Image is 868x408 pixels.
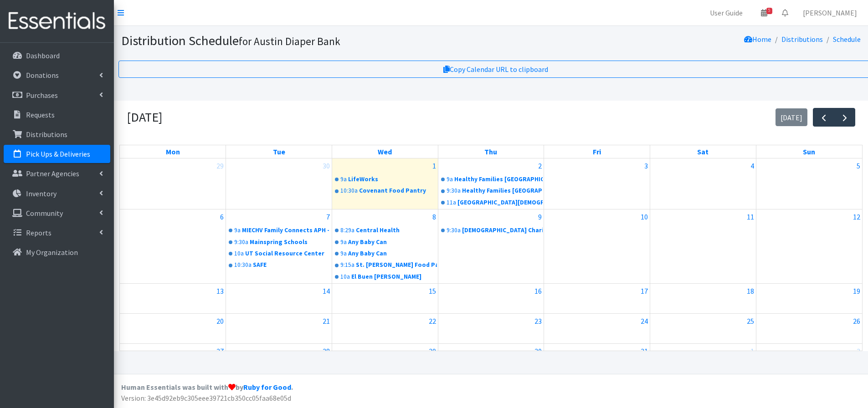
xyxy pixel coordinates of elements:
[438,284,544,314] td: October 16, 2025
[121,393,291,403] span: Version: 3e45d92eb9c305eee39721cb350cc05faa68e05d
[801,145,817,158] a: Sunday
[427,284,438,298] a: October 15, 2025
[253,260,331,270] div: SAFE
[855,344,862,358] a: November 2, 2025
[26,248,78,257] p: My Organization
[749,344,756,358] a: November 1, 2025
[439,185,543,196] a: 9:30aHealthy Families [GEOGRAPHIC_DATA]
[226,284,332,314] td: October 14, 2025
[321,314,332,328] a: October 21, 2025
[215,314,226,328] a: October 20, 2025
[356,226,437,235] div: Central Health
[533,284,544,298] a: October 16, 2025
[226,344,332,374] td: October 28, 2025
[756,284,862,314] td: October 19, 2025
[332,209,438,284] td: October 8, 2025
[243,382,291,392] a: Ruby for Good
[851,209,862,224] a: October 12, 2025
[745,314,756,328] a: October 25, 2025
[454,175,543,184] div: Healthy Families [GEOGRAPHIC_DATA]
[4,6,110,36] img: HumanEssentials
[796,4,864,22] a: [PERSON_NAME]
[127,110,162,125] h2: [DATE]
[483,145,499,158] a: Thursday
[26,169,79,178] p: Partner Agencies
[4,125,110,143] a: Distributions
[544,284,650,314] td: October 17, 2025
[4,145,110,163] a: Pick Ups & Deliveries
[332,158,438,209] td: October 1, 2025
[321,284,332,298] a: October 14, 2025
[4,224,110,242] a: Reports
[447,186,461,195] div: 9:30a
[703,4,750,22] a: User Guide
[4,46,110,65] a: Dashboard
[234,260,252,270] div: 10:30a
[4,164,110,183] a: Partner Agencies
[813,108,834,127] button: Previous month
[855,158,862,173] a: October 5, 2025
[227,225,331,236] a: 9aMIECHV Family Connects APH - [GEOGRAPHIC_DATA]
[447,198,456,207] div: 11a
[351,272,437,281] div: El Buen [PERSON_NAME]
[26,149,90,158] p: Pick Ups & Deliveries
[639,209,650,224] a: October 10, 2025
[4,66,110,84] a: Donations
[756,344,862,374] td: November 2, 2025
[745,284,756,298] a: October 18, 2025
[851,314,862,328] a: October 26, 2025
[333,174,437,185] a: 9aLifeWorks
[650,344,756,374] td: November 1, 2025
[245,249,331,258] div: UT Social Resource Center
[650,314,756,344] td: October 25, 2025
[745,209,756,224] a: October 11, 2025
[776,108,808,126] button: [DATE]
[215,158,226,173] a: September 29, 2025
[120,284,226,314] td: October 13, 2025
[4,86,110,104] a: Purchases
[766,8,772,14] span: 5
[226,314,332,344] td: October 21, 2025
[332,344,438,374] td: October 29, 2025
[544,209,650,284] td: October 10, 2025
[457,198,543,207] div: [GEOGRAPHIC_DATA][DEMOGRAPHIC_DATA]
[359,186,437,195] div: Covenant Food Pantry
[4,184,110,203] a: Inventory
[120,314,226,344] td: October 20, 2025
[439,174,543,185] a: 9aHealthy Families [GEOGRAPHIC_DATA]
[639,314,650,328] a: October 24, 2025
[348,175,437,184] div: LifeWorks
[26,130,67,139] p: Distributions
[234,226,241,235] div: 9a
[376,145,394,158] a: Wednesday
[756,209,862,284] td: October 12, 2025
[227,260,331,270] a: 10:30aSAFE
[26,71,59,80] p: Donations
[650,209,756,284] td: October 11, 2025
[218,209,226,224] a: October 6, 2025
[215,344,226,358] a: October 27, 2025
[340,186,358,195] div: 10:30a
[333,260,437,270] a: 9:15aSt. [PERSON_NAME] Food Pantry
[533,344,544,358] a: October 30, 2025
[340,175,347,184] div: 9a
[333,185,437,196] a: 10:30aCovenant Food Pantry
[234,249,244,258] div: 10a
[447,226,461,235] div: 9:30a
[639,344,650,358] a: October 31, 2025
[4,204,110,222] a: Community
[234,238,248,247] div: 9:30a
[321,344,332,358] a: October 28, 2025
[215,284,226,298] a: October 13, 2025
[833,35,861,44] a: Schedule
[332,314,438,344] td: October 22, 2025
[340,249,347,258] div: 9a
[650,284,756,314] td: October 18, 2025
[744,35,771,44] a: Home
[544,158,650,209] td: October 3, 2025
[164,145,182,158] a: Monday
[340,238,347,247] div: 9a
[271,145,287,158] a: Tuesday
[438,209,544,284] td: October 9, 2025
[427,314,438,328] a: October 22, 2025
